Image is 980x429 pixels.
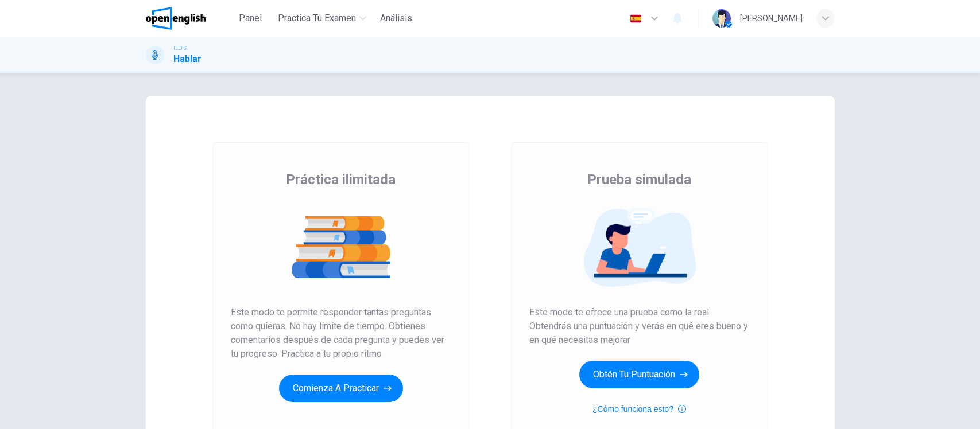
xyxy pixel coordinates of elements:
[279,375,403,402] button: Comienza a practicar
[592,402,686,416] button: ¿Cómo funciona esto?
[278,11,356,25] span: Practica tu examen
[375,8,417,29] button: Análisis
[629,14,643,23] img: es
[146,7,206,30] img: OpenEnglish logo
[231,306,451,361] span: Este modo te permite responder tantas preguntas como quieras. No hay límite de tiempo. Obtienes c...
[286,170,396,189] span: Práctica ilimitada
[239,11,262,25] span: Panel
[173,44,187,52] span: IELTS
[587,170,691,189] span: Prueba simulada
[740,11,803,25] div: [PERSON_NAME]
[146,7,233,30] a: OpenEnglish logo
[529,306,750,347] span: Este modo te ofrece una prueba como la real. Obtendrás una puntuación y verás en qué eres bueno y...
[579,361,699,388] button: Obtén tu puntuación
[173,52,202,66] h1: Hablar
[380,11,412,25] span: Análisis
[273,8,371,29] button: Practica tu examen
[232,8,269,29] button: Panel
[712,9,731,28] img: Profile picture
